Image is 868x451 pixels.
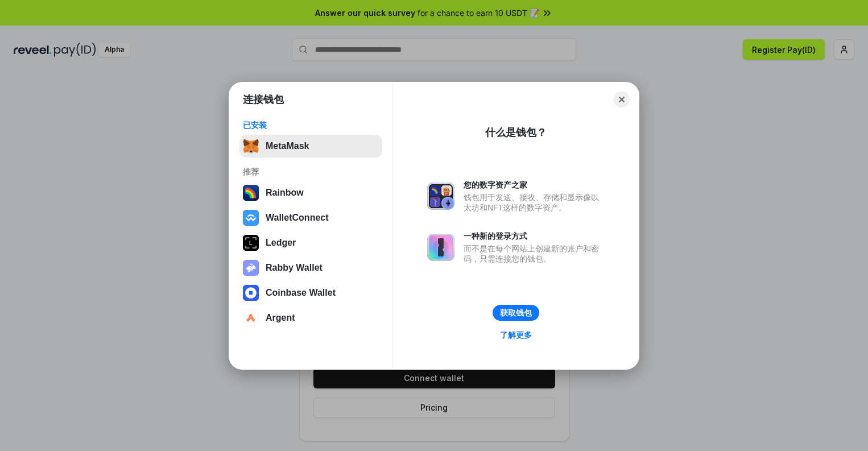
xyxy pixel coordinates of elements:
div: Argent [266,313,295,323]
button: 获取钱包 [493,305,539,321]
button: WalletConnect [239,206,382,229]
div: 您的数字资产之家 [464,180,605,190]
div: 获取钱包 [500,308,532,318]
img: svg+xml,%3Csvg%20width%3D%2228%22%20height%3D%2228%22%20viewBox%3D%220%200%2028%2028%22%20fill%3D... [243,210,259,226]
button: Close [614,92,630,107]
div: 一种新的登录方式 [464,231,605,241]
div: 推荐 [243,167,379,177]
div: 已安装 [243,120,379,130]
div: WalletConnect [266,213,329,223]
div: 而不是在每个网站上创建新的账户和密码，只需连接您的钱包。 [464,243,605,264]
img: svg+xml,%3Csvg%20xmlns%3D%22http%3A%2F%2Fwww.w3.org%2F2000%2Fsvg%22%20fill%3D%22none%22%20viewBox... [427,183,454,210]
a: 了解更多 [493,328,539,342]
div: MetaMask [266,141,309,151]
div: Coinbase Wallet [266,288,336,298]
div: 了解更多 [500,330,532,340]
button: Ledger [239,231,382,254]
button: Argent [239,307,382,329]
button: Coinbase Wallet [239,282,382,304]
div: 什么是钱包？ [485,126,547,139]
img: svg+xml,%3Csvg%20fill%3D%22none%22%20height%3D%2233%22%20viewBox%3D%220%200%2035%2033%22%20width%... [243,138,259,154]
img: svg+xml,%3Csvg%20width%3D%2228%22%20height%3D%2228%22%20viewBox%3D%220%200%2028%2028%22%20fill%3D... [243,285,259,301]
img: svg+xml,%3Csvg%20xmlns%3D%22http%3A%2F%2Fwww.w3.org%2F2000%2Fsvg%22%20fill%3D%22none%22%20viewBox... [243,260,259,276]
div: 钱包用于发送、接收、存储和显示像以太坊和NFT这样的数字资产。 [464,192,605,213]
h1: 连接钱包 [243,93,284,106]
button: Rainbow [239,181,382,204]
div: Ledger [266,238,296,248]
div: Rabby Wallet [266,263,323,273]
button: MetaMask [239,135,382,158]
img: svg+xml,%3Csvg%20width%3D%2228%22%20height%3D%2228%22%20viewBox%3D%220%200%2028%2028%22%20fill%3D... [243,310,259,326]
div: Rainbow [266,188,304,198]
img: svg+xml,%3Csvg%20width%3D%22120%22%20height%3D%22120%22%20viewBox%3D%220%200%20120%20120%22%20fil... [243,185,259,201]
img: svg+xml,%3Csvg%20xmlns%3D%22http%3A%2F%2Fwww.w3.org%2F2000%2Fsvg%22%20fill%3D%22none%22%20viewBox... [427,234,454,261]
button: Rabby Wallet [239,256,382,279]
img: svg+xml,%3Csvg%20xmlns%3D%22http%3A%2F%2Fwww.w3.org%2F2000%2Fsvg%22%20width%3D%2228%22%20height%3... [243,235,259,251]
